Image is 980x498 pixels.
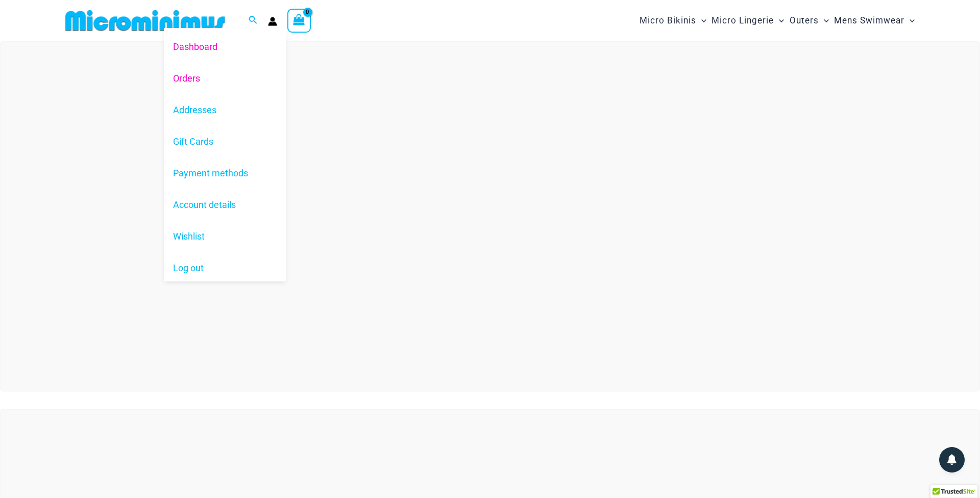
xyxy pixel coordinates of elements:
[831,5,917,36] a: Mens SwimwearMenu ToggleMenu Toggle
[819,8,829,34] span: Menu Toggle
[164,94,286,126] a: Addresses
[164,252,286,284] a: Log out
[249,14,258,27] a: Search icon link
[287,9,311,32] a: View Shopping Cart, empty
[164,189,286,221] a: Account details
[637,5,709,36] a: Micro BikinisMenu ToggleMenu Toggle
[709,5,787,36] a: Micro LingerieMenu ToggleMenu Toggle
[834,8,904,34] span: Mens Swimwear
[61,9,229,32] img: MM SHOP LOGO FLAT
[635,4,919,38] nav: Site Navigation
[640,8,696,34] span: Micro Bikinis
[712,8,774,34] span: Micro Lingerie
[164,31,286,62] a: Dashboard
[164,158,286,189] a: Payment methods
[164,126,286,158] a: Gift Cards
[790,8,819,34] span: Outers
[787,5,831,36] a: OutersMenu ToggleMenu Toggle
[774,8,784,34] span: Menu Toggle
[904,8,915,34] span: Menu Toggle
[164,62,286,94] a: Orders
[268,17,277,26] a: Account icon link
[6,52,974,381] img: Guilty Pleasures Red Lingerie
[164,221,286,252] a: Wishlist
[696,8,706,34] span: Menu Toggle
